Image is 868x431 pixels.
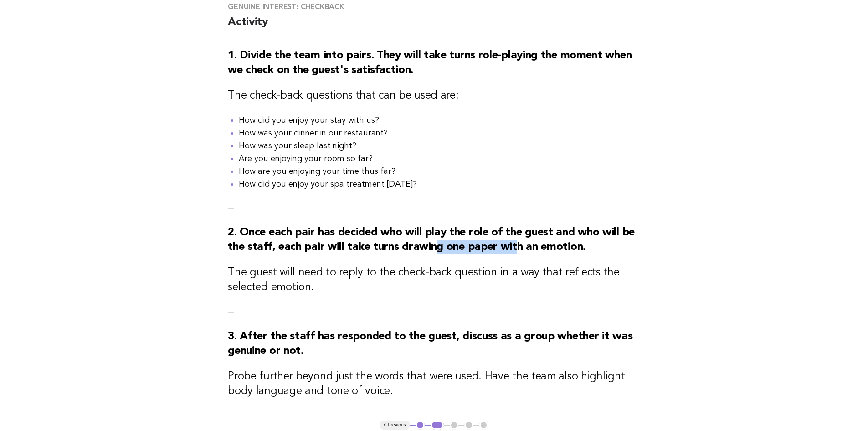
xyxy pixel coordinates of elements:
[239,178,640,191] li: How did you enjoy your spa treatment [DATE]?
[239,127,640,140] li: How was your dinner in our restaurant?
[228,306,640,318] p: --
[228,88,640,103] h3: The check-back questions that can be used are:
[416,421,425,430] button: 1
[228,15,640,37] h2: Activity
[228,2,640,11] h3: Genuine interest: Checkback
[239,152,640,165] li: Are you enjoying your room so far?
[239,165,640,178] li: How are you enjoying your time thus far?
[239,114,640,127] li: How did you enjoy your stay with us?
[431,421,444,430] button: 2
[228,227,635,253] strong: 2. Once each pair has decided who will play the role of the guest and who will be the staff, each...
[239,140,640,152] li: How was your sleep last night?
[228,369,640,399] h3: Probe further beyond just the words that were used. Have the team also highlight body language an...
[228,50,632,76] strong: 1. Divide the team into pairs. They will take turns role-playing the moment when we check on the ...
[380,421,410,430] button: < Previous
[228,331,632,357] strong: 3. After the staff has responded to the guest, discuss as a group whether it was genuine or not.
[228,265,640,295] h3: The guest will need to reply to the check-back question in a way that reflects the selected emotion.
[228,202,640,214] p: --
